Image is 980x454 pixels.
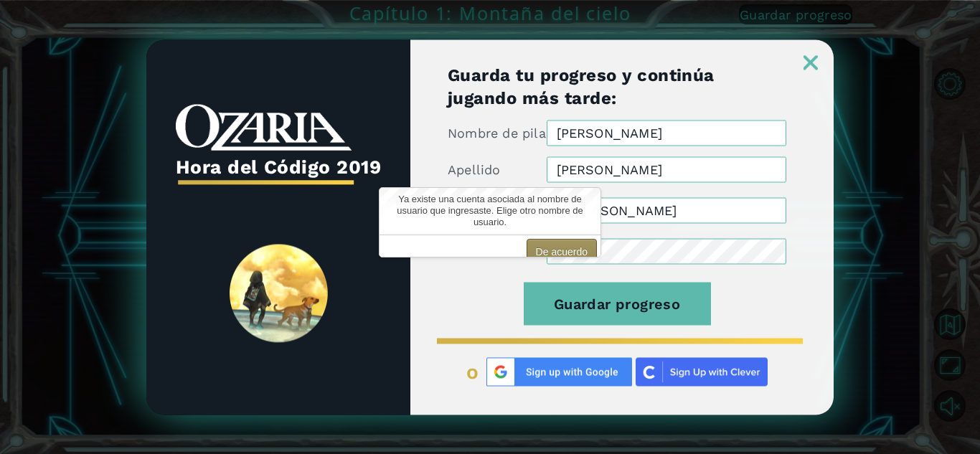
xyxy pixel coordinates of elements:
img: ExitButton_Dusk.png [804,55,818,70]
img: clever_sso_button@2x.png [636,357,768,386]
button: Guardar progreso [524,282,711,325]
button: De acuerdo [527,239,597,265]
font: De acuerdo [536,246,588,257]
img: Google%20Sign%20Up.png [486,357,632,386]
img: SpiritLandReveal.png [230,245,328,343]
font: Apellido [448,161,501,176]
font: Nombre de pila [448,125,546,140]
font: Ya existe una cuenta asociada al nombre de usuario que ingresaste. Elige otro nombre de usuario. [397,194,583,227]
font: o [466,359,479,383]
font: Guarda tu progreso y continúa jugando más tarde: [448,65,715,108]
font: Guardar progreso [554,295,680,312]
font: Hora del Código 2019 [176,156,382,178]
img: whiteOzariaWordmark.png [176,104,352,151]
